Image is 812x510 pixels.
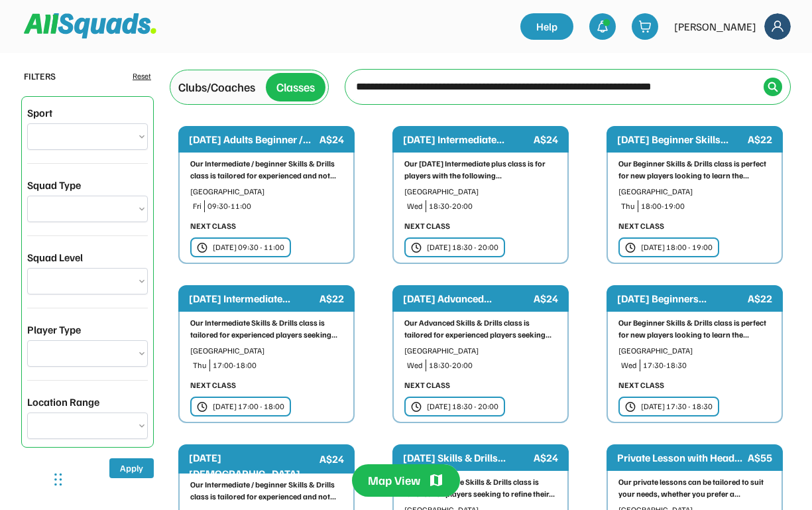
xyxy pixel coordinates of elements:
[404,379,450,391] div: NEXT CLASS
[411,401,422,413] img: clock.svg
[768,82,778,92] img: Icon%20%2838%29.svg
[534,131,558,147] div: A$24
[618,158,771,182] div: Our Beginner Skills & Drills class is perfect for new players looking to learn the...
[197,242,207,253] img: clock.svg
[404,158,557,182] div: Our [DATE] Intermediate plus class is for players with the following...
[319,451,344,467] div: A$24
[641,200,771,212] div: 18:00-19:00
[190,379,236,391] div: NEXT CLASS
[618,317,771,341] div: Our Beginner Skills & Drills class is perfect for new players looking to learn the...
[403,131,531,147] div: [DATE] Intermediate...
[404,345,557,357] div: [GEOGRAPHIC_DATA]
[193,359,207,371] div: Thu
[27,177,81,193] div: Squad Type
[368,472,420,489] div: Map View
[178,78,255,96] div: Clubs/Coaches
[411,242,422,253] img: clock.svg
[641,401,713,413] div: [DATE] 17:30 - 18:30
[189,450,317,497] div: [DATE] [DEMOGRAPHIC_DATA] Group...
[213,401,284,413] div: [DATE] 17:00 - 18:00
[617,450,745,466] div: Private Lesson with Head...
[27,105,52,121] div: Sport
[207,200,343,212] div: 09:30-11:00
[276,78,315,96] div: Classes
[617,290,745,306] div: [DATE] Beginners...
[190,186,343,198] div: [GEOGRAPHIC_DATA]
[133,70,151,82] div: Reset
[748,131,772,147] div: A$22
[618,379,664,391] div: NEXT CLASS
[403,290,531,306] div: [DATE] Advanced...
[319,290,344,306] div: A$22
[617,131,745,147] div: [DATE] Beginner Skills...
[427,401,498,413] div: [DATE] 18:30 - 20:00
[213,241,284,253] div: [DATE] 09:30 - 11:00
[621,359,637,371] div: Wed
[27,249,83,265] div: Squad Level
[764,13,791,40] img: Frame%2018.svg
[404,220,450,232] div: NEXT CLASS
[618,186,771,198] div: [GEOGRAPHIC_DATA]
[190,317,343,341] div: Our Intermediate Skills & Drills class is tailored for experienced players seeking...
[596,20,609,33] img: bell-03%20%281%29.svg
[404,317,557,341] div: Our Advanced Skills & Drills class is tailored for experienced players seeking...
[748,290,772,306] div: A$22
[625,242,636,253] img: clock.svg
[748,450,772,466] div: A$55
[618,220,664,232] div: NEXT CLASS
[674,19,756,34] div: [PERSON_NAME]
[193,200,202,212] div: Fri
[27,322,81,338] div: Player Type
[520,13,573,40] a: Help
[429,200,557,212] div: 18:30-20:00
[319,131,344,147] div: A$24
[407,200,423,212] div: Wed
[643,359,771,371] div: 17:30-18:30
[190,220,236,232] div: NEXT CLASS
[427,241,498,253] div: [DATE] 18:30 - 20:00
[621,200,635,212] div: Thu
[618,345,771,357] div: [GEOGRAPHIC_DATA]
[638,20,652,33] img: shopping-cart-01%20%281%29.svg
[27,394,99,410] div: Location Range
[189,131,317,147] div: [DATE] Adults Beginner /...
[213,359,343,371] div: 17:00-18:00
[429,359,557,371] div: 18:30-20:00
[24,69,56,83] div: FILTERS
[404,186,557,198] div: [GEOGRAPHIC_DATA]
[407,359,423,371] div: Wed
[189,290,317,306] div: [DATE] Intermediate...
[641,241,713,253] div: [DATE] 18:00 - 19:00
[190,345,343,357] div: [GEOGRAPHIC_DATA]
[403,450,531,466] div: [DATE] Skills & Drills...
[625,401,636,413] img: clock.svg
[534,450,558,466] div: A$24
[197,401,207,413] img: clock.svg
[190,158,343,182] div: Our Intermediate / beginner Skills & Drills class is tailored for experienced and not...
[534,290,558,306] div: A$24
[109,458,154,478] button: Apply
[24,13,156,38] img: Squad%20Logo.svg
